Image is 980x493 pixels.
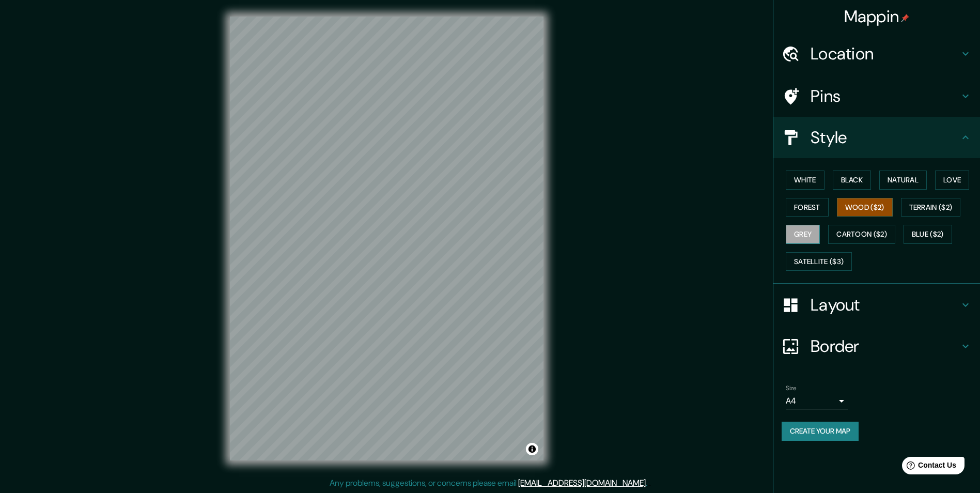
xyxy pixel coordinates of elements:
div: A4 [786,393,848,409]
button: Satellite ($3) [786,252,852,271]
button: Black [833,171,872,190]
button: Terrain ($2) [901,198,961,217]
button: Toggle attribution [526,443,538,455]
div: Pins [773,75,980,117]
button: White [786,171,825,190]
div: Layout [773,284,980,326]
button: Create your map [782,422,859,441]
div: Border [773,326,980,367]
h4: Pins [811,86,959,106]
button: Blue ($2) [904,225,952,244]
div: . [647,477,649,489]
iframe: Help widget launcher [888,453,969,482]
a: [EMAIL_ADDRESS][DOMAIN_NAME] [518,477,646,488]
h4: Style [811,127,959,148]
button: Forest [786,198,829,217]
h4: Mappin [844,6,910,27]
button: Grey [786,225,820,244]
button: Natural [879,171,927,190]
button: Wood ($2) [837,198,893,217]
div: Style [773,117,980,158]
canvas: Map [230,17,543,460]
label: Size [786,384,797,393]
button: Cartoon ($2) [828,225,895,244]
div: Location [773,33,980,74]
button: Love [935,171,969,190]
img: pin-icon.png [901,14,909,22]
h4: Layout [811,295,959,315]
p: Any problems, suggestions, or concerns please email . [330,477,647,489]
div: . [649,477,651,489]
h4: Location [811,43,959,64]
h4: Border [811,336,959,357]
